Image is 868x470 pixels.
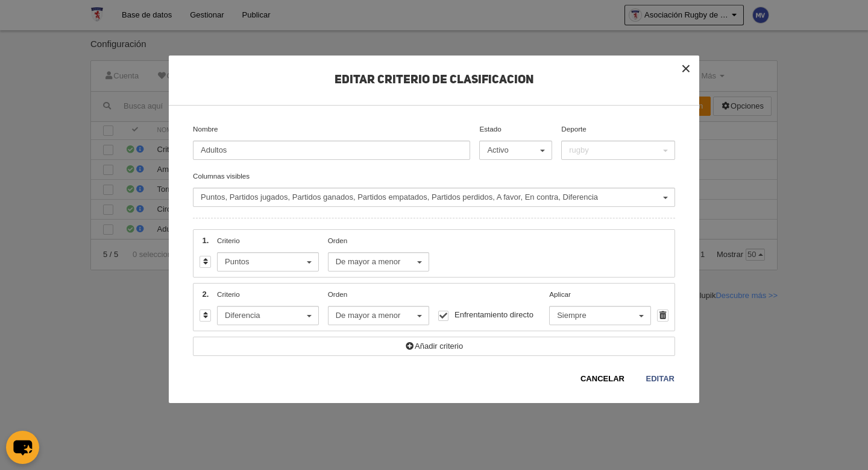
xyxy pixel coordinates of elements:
[193,124,470,160] label: Nombre
[673,56,699,82] button: ×
[580,373,625,385] a: Cancelar
[336,310,416,321] span: De mayor a menor
[557,310,637,321] span: Siempre
[479,124,552,160] label: Estado
[328,306,430,325] button: Orden
[487,145,538,156] span: Activo
[217,252,319,272] button: Criterio
[217,306,319,325] button: Criterio
[336,256,416,267] span: De mayor a menor
[328,252,430,272] button: Orden
[217,235,319,272] label: Criterio
[549,306,651,325] button: Aplicar
[193,171,675,207] label: Columnas visibles
[646,373,675,385] a: Editar
[225,310,305,321] span: Diferencia
[6,431,39,464] button: chat-button
[328,235,430,272] label: Orden
[169,74,699,106] h2: Editar criterio de clasificacion
[328,289,430,325] label: Orden
[561,141,675,160] button: Deporte
[479,141,552,160] button: Estado
[201,192,661,203] span: Puntos, Partidos jugados, Partidos ganados, Partidos empatados, Partidos perdidos, A favor, En co...
[225,256,305,267] span: Puntos
[438,293,540,320] label: Enfrentamiento directo
[569,145,661,156] span: rugby
[549,289,651,325] label: Aplicar
[193,141,470,160] input: Nombre
[193,337,675,356] a: Añadir criterio
[561,124,675,160] label: Deporte
[193,188,675,207] button: Columnas visibles
[217,289,319,325] label: Criterio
